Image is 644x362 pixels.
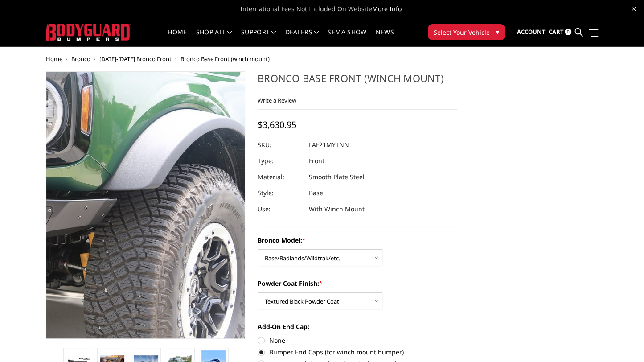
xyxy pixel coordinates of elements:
label: Bumper End Caps (for winch mount bumper) [258,347,457,357]
span: $3,630.95 [258,119,296,131]
a: Write a Review [258,96,296,104]
label: None [258,336,457,345]
span: Account [517,28,545,36]
dt: Use: [258,201,302,217]
a: Cart 0 [548,20,571,44]
a: Freedom Series - Bronco Base Front Bumper [46,71,246,339]
a: [DATE]-[DATE] Bronco Front [99,55,172,63]
dd: Front [309,153,324,169]
a: Home [46,55,62,63]
a: Support [241,29,276,46]
dd: With Winch Mount [309,201,365,217]
dt: Style: [258,185,302,201]
label: Powder Coat Finish: [258,279,457,288]
span: Select Your Vehicle [434,28,490,37]
h1: Bronco Base Front (winch mount) [258,71,457,91]
span: 0 [565,29,571,35]
a: Home [168,29,187,46]
a: Dealers [285,29,319,46]
label: Bronco Model: [258,235,457,245]
dd: LAF21MYTNN [309,137,349,153]
dt: Material: [258,169,302,185]
dt: SKU: [258,137,302,153]
span: ▾ [496,27,499,37]
dd: Smooth Plate Steel [309,169,365,185]
button: Select Your Vehicle [428,24,505,40]
a: Bronco [71,55,90,63]
a: shop all [196,29,232,46]
dd: Base [309,185,323,201]
img: BODYGUARD BUMPERS [46,24,131,40]
iframe: Chat Widget [599,319,644,362]
span: Bronco Base Front (winch mount) [180,55,270,63]
span: Cart [548,28,563,36]
dt: Type: [258,153,302,169]
a: News [375,29,394,46]
label: Add-On End Cap: [258,322,457,331]
a: Account [517,20,545,44]
a: More Info [372,4,402,13]
a: SEMA Show [328,29,366,46]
